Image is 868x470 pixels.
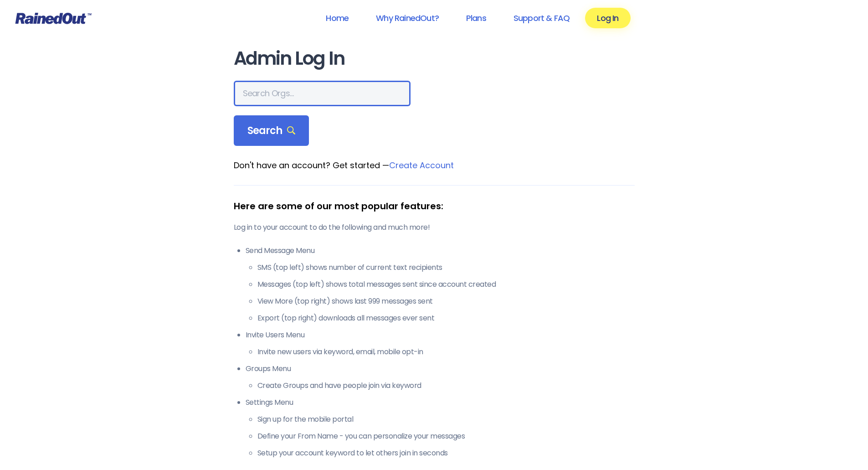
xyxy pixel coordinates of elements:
li: View More (top right) shows last 999 messages sent [257,296,635,307]
a: Plans [454,8,498,28]
a: Support & FAQ [502,8,581,28]
li: Setup your account keyword to let others join in seconds [257,448,635,459]
span: Search [247,124,296,137]
li: Define your From Name - you can personalize your messages [257,431,635,442]
input: Search Orgs… [234,81,411,106]
li: SMS (top left) shows number of current text recipients [257,262,635,273]
li: Export (top right) downloads all messages ever sent [257,313,635,324]
li: Invite new users via keyword, email, mobile opt-in [257,346,635,357]
li: Create Groups and have people join via keyword [257,380,635,391]
li: Invite Users Menu [246,330,635,357]
h1: Admin Log In [234,48,635,69]
li: Sign up for the mobile portal [257,414,635,425]
p: Log in to your account to do the following and much more! [234,222,635,233]
li: Send Message Menu [246,245,635,324]
div: Search [234,115,309,146]
li: Groups Menu [246,363,635,391]
a: Home [314,8,360,28]
a: Why RainedOut? [364,8,451,28]
li: Messages (top left) shows total messages sent since account created [257,279,635,290]
li: Settings Menu [246,397,635,459]
a: Create Account [389,160,454,171]
div: Here are some of our most popular features: [234,199,635,213]
a: Log In [585,8,630,28]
